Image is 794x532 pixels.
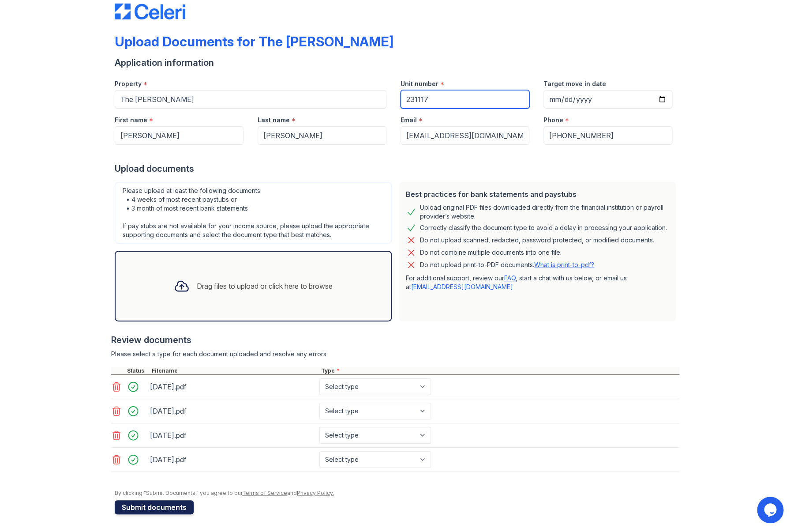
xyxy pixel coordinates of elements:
[111,334,679,346] div: Review documents
[406,189,669,200] div: Best practices for bank statements and paystubs
[115,490,679,497] div: By clicking "Submit Documents," you agree to our and
[534,261,594,268] a: What is print-to-pdf?
[297,490,334,496] a: Privacy Policy.
[111,350,679,358] div: Please select a type for each document uploaded and resolve any errors.
[197,281,333,291] div: Drag files to upload or click here to browse
[115,116,147,125] label: First name
[150,367,319,374] div: Filename
[420,235,654,245] div: Do not upload scanned, redacted, password protected, or modified documents.
[543,79,606,88] label: Target move in date
[115,4,185,19] img: CE_Logo_Blue-a8612792a0a2168367f1c8372b55b34899dd931a85d93a1a3d3e32e68fde9ad4.png
[115,79,142,88] label: Property
[420,203,669,221] div: Upload original PDF files downloaded directly from the financial institution or payroll provider’...
[504,274,516,282] a: FAQ
[401,79,438,88] label: Unit number
[115,182,392,244] div: Please upload at least the following documents: • 4 weeks of most recent paystubs or • 3 month of...
[115,57,679,69] div: Application information
[420,223,667,233] div: Correctly classify the document type to avoid a delay in processing your application.
[401,116,417,125] label: Email
[420,260,594,269] p: Do not upload print-to-PDF documents.
[420,247,562,258] div: Do not combine multiple documents into one file.
[150,380,316,394] div: [DATE].pdf
[115,500,194,514] button: Submit documents
[125,367,150,374] div: Status
[757,497,785,523] iframe: chat widget
[258,116,290,125] label: Last name
[150,453,316,467] div: [DATE].pdf
[319,367,679,374] div: Type
[411,283,513,291] a: [EMAIL_ADDRESS][DOMAIN_NAME]
[150,404,316,418] div: [DATE].pdf
[242,490,287,496] a: Terms of Service
[543,116,563,125] label: Phone
[115,34,393,49] div: Upload Documents for The [PERSON_NAME]
[406,274,669,291] p: For additional support, review our , start a chat with us below, or email us at
[115,162,679,175] div: Upload documents
[150,428,316,442] div: [DATE].pdf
